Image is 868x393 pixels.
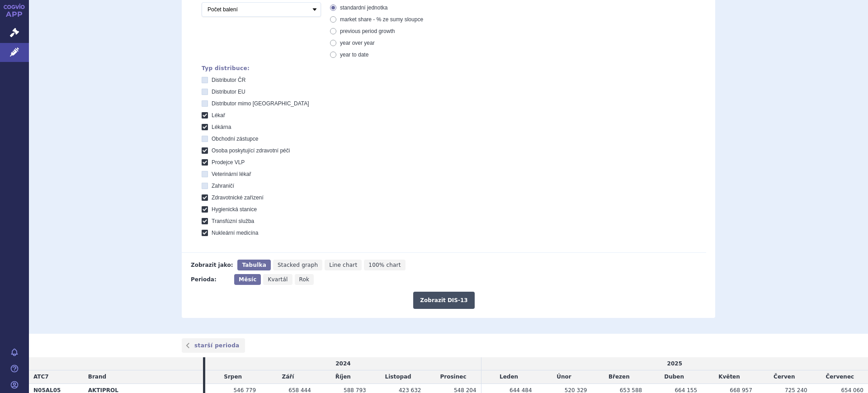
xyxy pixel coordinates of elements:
span: Stacked graph [278,262,318,268]
span: Zahraničí [212,183,234,189]
span: Lékárna [212,124,231,130]
div: Perioda: [191,274,230,285]
td: Červenec [812,370,868,384]
span: Line chart [329,262,357,268]
span: Veterinární lékař [212,171,251,177]
a: starší perioda [182,338,245,353]
td: Leden [481,370,537,384]
span: Obchodní zástupce [212,136,258,142]
span: Distributor ČR [212,77,245,83]
td: Říjen [316,370,371,384]
span: Prodejce VLP [212,159,245,166]
span: market share - % ze sumy sloupce [340,16,423,23]
td: Září [260,370,316,384]
td: Prosinec [426,370,481,384]
span: Distributor EU [212,89,245,95]
td: Květen [702,370,757,384]
td: Duben [646,370,702,384]
span: Distributor mimo [GEOGRAPHIC_DATA] [212,100,309,107]
span: Lékař [212,112,225,118]
button: Zobrazit DIS-13 [413,292,474,309]
td: Únor [537,370,592,384]
td: Srpen [205,370,260,384]
span: Hygienická stanice [212,206,257,213]
td: Listopad [371,370,426,384]
span: year over year [340,40,375,46]
span: Osoba poskytující zdravotní péči [212,147,290,154]
span: Nukleární medicína [212,230,258,236]
span: 100% chart [368,262,401,268]
span: Kvartál [268,276,288,283]
span: Rok [299,276,310,283]
span: year to date [340,52,368,58]
td: 2025 [481,357,868,370]
span: ATC7 [33,374,49,380]
span: Tabulka [242,262,266,268]
span: previous period growth [340,28,395,34]
span: Měsíc [239,276,256,283]
span: Brand [88,374,106,380]
div: Zobrazit jako: [191,260,233,270]
td: Březen [591,370,646,384]
span: standardní jednotka [340,5,387,11]
div: Typ distribuce: [202,65,706,71]
span: Zdravotnické zařízení [212,194,264,201]
span: Transfúzní služba [212,218,254,224]
td: Červen [757,370,812,384]
td: 2024 [205,357,481,370]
